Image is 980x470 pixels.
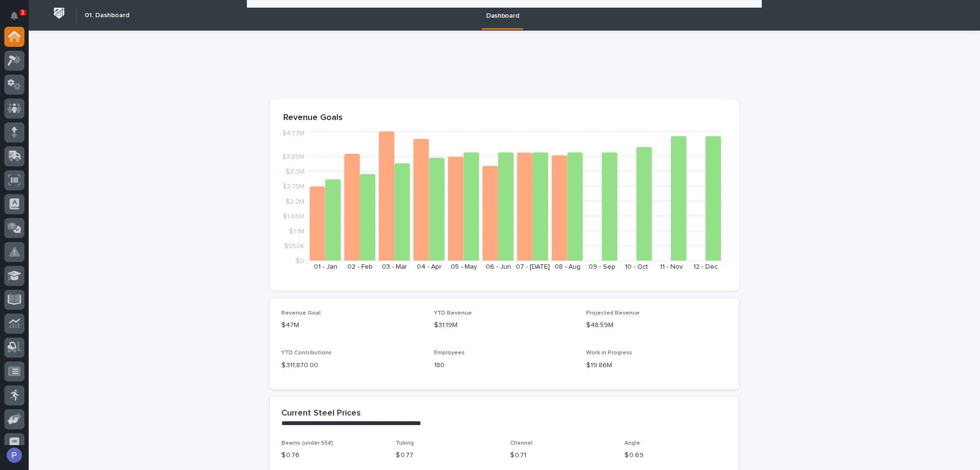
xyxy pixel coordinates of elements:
text: 02 - Feb [347,263,373,270]
span: Employees [434,350,465,356]
tspan: $2.75M [282,183,304,190]
text: 10 - Oct [625,263,648,270]
span: Projected Revenue [586,310,640,316]
text: 05 - May [451,263,477,270]
text: 03 - Mar [382,263,407,270]
tspan: $2.2M [286,198,304,205]
p: $47M [281,320,423,330]
p: $ 0.69 [624,450,727,460]
tspan: $4.77M [282,130,304,137]
span: Angle [624,440,640,446]
div: Notifications1 [12,11,24,27]
p: 180 [434,361,575,371]
span: Work in Progress [586,350,632,356]
tspan: $0 [296,258,304,264]
text: 07 - [DATE] [516,263,550,270]
p: $31.19M [434,320,575,330]
h2: Current Steel Prices [281,408,361,419]
p: $ 0.71 [510,450,613,460]
span: Channel [510,440,533,446]
text: 01 - Jan [314,263,337,270]
text: 04 - Apr [417,263,442,270]
span: YTD Revenue [434,310,472,316]
text: 11 - Nov [660,263,683,270]
text: 08 - Aug [555,263,580,270]
button: Notifications [4,6,24,26]
tspan: $3.3M [286,168,304,175]
tspan: $3.85M [282,153,304,160]
text: 09 - Sep [589,263,615,270]
img: Workspace Logo [50,4,68,22]
button: users-avatar [4,445,24,465]
span: Revenue Goal [281,310,321,316]
tspan: $1.1M [289,228,304,234]
p: $19.86M [586,361,727,371]
p: $ 311,870.00 [281,361,423,371]
tspan: $1.65M [283,213,304,219]
p: 1 [21,9,24,16]
span: Beams (under 55#) [281,440,333,446]
p: Revenue Goals [283,113,725,123]
p: $ 0.76 [281,450,384,460]
span: Tubing [396,440,414,446]
text: 12 - Dec [693,263,718,270]
p: $48.59M [586,320,727,330]
p: $ 0.77 [396,450,499,460]
text: 06 - Jun [486,263,511,270]
tspan: $550K [284,242,304,249]
h2: 01. Dashboard [85,11,129,20]
span: YTD Contributions [281,350,332,356]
